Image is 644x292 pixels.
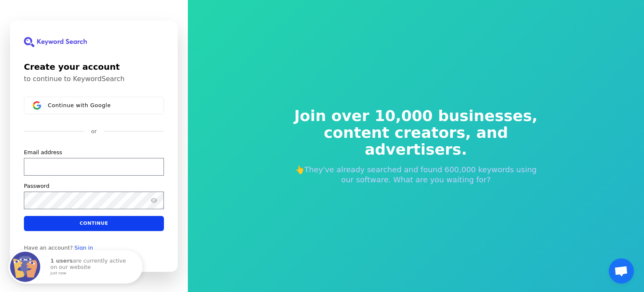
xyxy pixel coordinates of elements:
[50,258,134,275] p: are currently active on our website
[24,97,164,114] button: Sign in with GoogleContinue with Google
[91,128,96,135] p: or
[50,258,73,264] strong: 1 users
[24,216,164,231] button: Continue
[33,101,41,110] img: Sign in with Google
[149,195,159,205] button: Show password
[609,258,634,284] div: Otwarty czat
[24,37,87,47] img: KeywordSearch
[24,182,49,189] label: Password
[48,102,111,108] span: Continue with Google
[288,108,543,124] span: Join over 10,000 businesses,
[288,165,543,185] p: 👆They've already searched and found 600,000 keywords using our software. What are you waiting for?
[75,244,93,251] a: Sign in
[24,75,164,83] p: to continue to KeywordSearch
[288,124,543,158] span: content creators, and advertisers.
[24,61,164,73] h1: Create your account
[24,148,62,156] label: Email address
[50,271,132,276] small: just now
[24,244,73,251] span: Have an account?
[10,252,40,282] img: Fomo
